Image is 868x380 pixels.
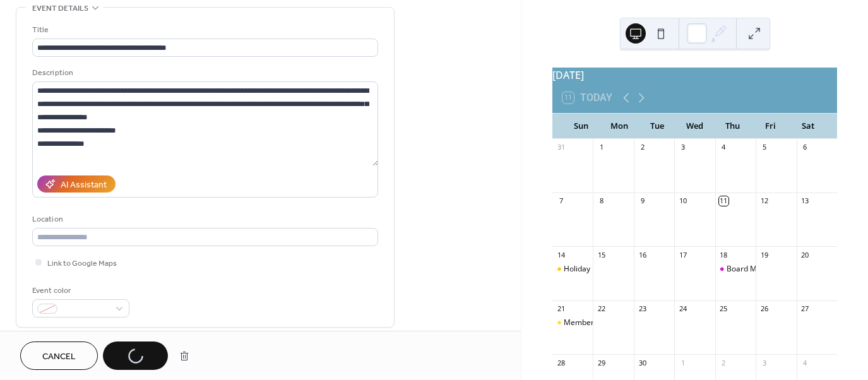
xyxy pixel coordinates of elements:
div: 4 [800,358,810,367]
div: Board Meeting ZOOM [715,264,756,275]
span: Link to Google Maps [47,257,117,270]
div: 16 [638,250,647,259]
div: 12 [759,196,769,206]
div: 11 [719,196,728,206]
div: Event color [32,284,127,297]
div: 2 [719,358,728,367]
div: 28 [556,358,566,367]
div: 6 [800,143,810,152]
div: 9 [638,196,647,206]
div: Thu [713,114,751,139]
div: 23 [638,304,647,314]
div: Location [32,213,376,226]
div: 3 [678,143,687,152]
div: Fri [751,114,789,139]
div: 13 [800,196,810,206]
div: 29 [597,358,606,367]
div: 20 [800,250,810,259]
div: Tue [638,114,676,139]
div: 5 [759,143,769,152]
button: Cancel [20,341,98,370]
div: Member Meeting & Programs [552,318,593,328]
div: 22 [597,304,606,314]
span: Cancel [42,350,76,364]
div: Member Meeting & Programs [564,318,669,328]
div: Mon [600,114,638,139]
div: 31 [556,143,566,152]
div: 19 [759,250,769,259]
div: 10 [678,196,687,206]
div: 1 [597,143,606,152]
div: 1 [678,358,687,367]
div: 4 [719,143,728,152]
button: AI Assistant [37,175,116,193]
span: Event details [32,2,88,15]
div: 27 [800,304,810,314]
div: Sun [562,114,600,139]
div: Holiday Pop Up Sale Meeting ZOOM [552,264,593,275]
div: 21 [556,304,566,314]
div: 18 [719,250,728,259]
div: Wed [676,114,714,139]
div: Sat [789,114,827,139]
div: 15 [597,250,606,259]
div: 3 [759,358,769,367]
div: AI Assistant [61,179,107,192]
div: 17 [678,250,687,259]
div: 2 [638,143,647,152]
div: 30 [638,358,647,367]
div: 26 [759,304,769,314]
div: [DATE] [552,68,837,83]
div: 7 [556,196,566,206]
div: Title [32,23,376,37]
div: Description [32,66,376,80]
div: 25 [719,304,728,314]
div: Board Meeting ZOOM [727,264,804,275]
div: 24 [678,304,687,314]
div: 14 [556,250,566,259]
div: Holiday Pop Up Sale Meeting ZOOM [564,264,690,275]
div: 8 [597,196,606,206]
